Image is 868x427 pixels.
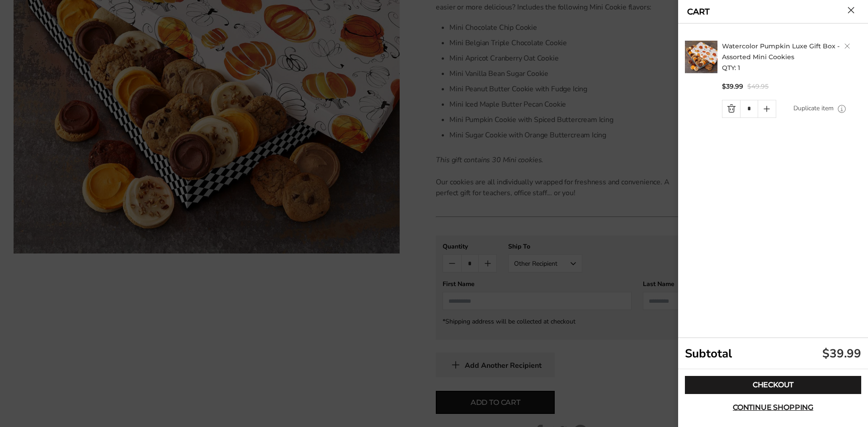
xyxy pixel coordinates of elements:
img: C. Krueger's. image [685,41,717,73]
div: Subtotal [678,338,868,369]
a: Duplicate item [793,103,834,113]
iframe: Sign Up via Text for Offers [7,393,94,420]
a: CART [687,8,710,16]
h2: QTY: 1 [722,41,864,73]
button: Close cart [848,7,854,14]
span: $49.95 [747,82,769,91]
input: Quantity Input [740,100,758,117]
a: Delete product [844,43,850,49]
div: $39.99 [822,346,861,361]
a: Quantity plus button [758,100,776,117]
span: $39.99 [722,82,743,91]
a: Quantity minus button [722,100,740,117]
span: Continue shopping [733,404,813,411]
a: Watercolor Pumpkin Luxe Gift Box - Assorted Mini Cookies [722,42,840,61]
a: Checkout [685,376,861,394]
button: Continue shopping [685,399,861,417]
